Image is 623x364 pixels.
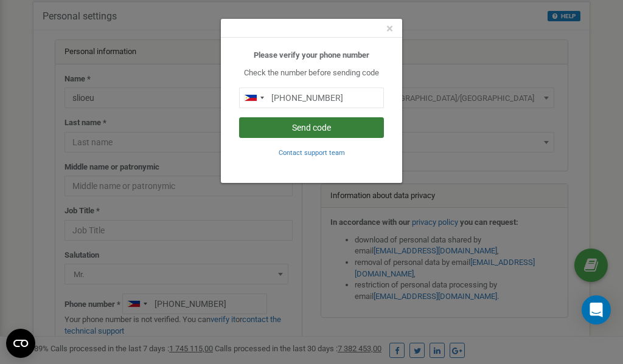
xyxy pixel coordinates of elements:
input: 0905 123 4567 [239,88,384,108]
small: Contact support team [279,149,345,157]
div: Open Intercom Messenger [582,295,611,325]
span: × [386,21,393,36]
div: Telephone country code [240,88,268,108]
button: Open CMP widget [6,329,35,358]
p: Check the number before sending code [239,67,384,79]
a: Contact support team [279,148,345,157]
button: Send code [239,117,384,138]
b: Please verify your phone number [254,50,369,60]
button: Close [386,22,393,35]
